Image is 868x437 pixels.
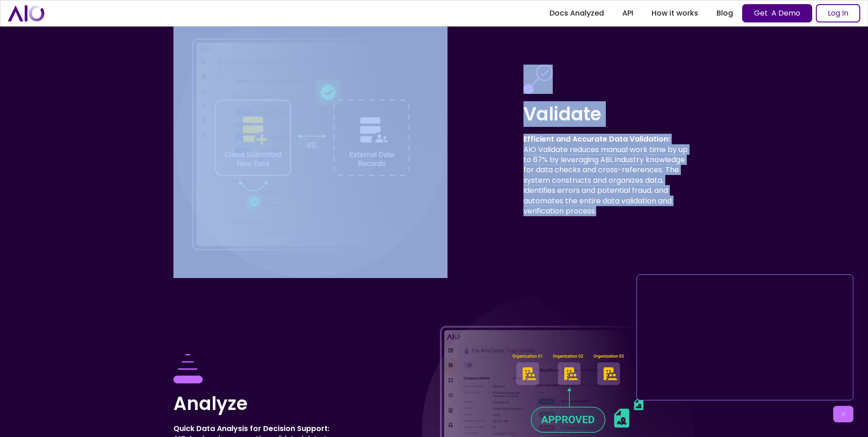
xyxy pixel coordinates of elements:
[523,101,695,127] h2: Validate
[523,134,695,216] p: AIO Validate reduces manual work time by up to 67% by leveraging ABL industry knowledge for data ...
[816,4,860,22] a: Log In
[173,423,329,434] strong: Quick Data Analysis for Decision Support:
[540,5,613,22] a: Docs Analyzed
[641,279,849,396] iframe: AIO - powering financial decision making
[173,391,345,416] h2: Analyze
[8,5,44,21] a: home
[642,5,707,22] a: How it works
[742,4,812,22] a: Get A Demo
[707,5,742,22] a: Blog
[523,134,670,144] strong: Efficient and Accurate Data Validation:
[613,5,642,22] a: API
